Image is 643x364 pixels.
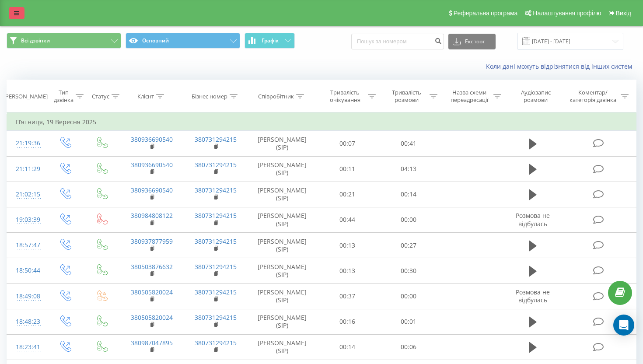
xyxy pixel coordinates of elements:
a: 380731294215 [195,262,237,271]
div: 21:11:29 [16,161,37,178]
a: 380731294215 [195,161,237,169]
div: Коментар/категорія дзвінка [567,89,619,104]
button: Всі дзвінки [7,33,121,49]
div: Назва схеми переадресації [447,89,491,104]
button: Основний [126,33,240,49]
div: Тривалість очікування [325,89,366,104]
td: 00:37 [316,283,377,309]
td: 00:11 [316,156,377,182]
a: 380731294215 [195,237,237,245]
td: 00:01 [378,309,439,334]
div: 18:49:08 [16,288,37,305]
a: 380731294215 [195,339,237,347]
div: 21:19:36 [16,135,37,152]
td: 00:14 [316,334,377,360]
a: 380984808122 [131,211,173,220]
td: 00:30 [378,258,439,283]
td: 00:27 [378,233,439,258]
div: Open Intercom Messenger [613,315,634,336]
a: 380936690540 [131,161,173,169]
td: 00:13 [316,233,377,258]
td: 00:13 [316,258,377,283]
a: 380731294215 [195,211,237,220]
td: 00:41 [378,131,439,156]
span: Всі дзвінки [21,37,50,44]
a: Коли дані можуть відрізнятися вiд інших систем [486,62,636,70]
span: Графік [262,38,279,44]
div: Бізнес номер [192,93,227,100]
span: Налаштування профілю [533,10,601,17]
div: 18:50:44 [16,262,37,279]
span: Розмова не відбулась [516,288,550,304]
td: [PERSON_NAME] (SIP) [248,207,316,232]
a: 380731294215 [195,313,237,322]
div: 18:23:41 [16,339,37,356]
td: 00:00 [378,207,439,232]
a: 380987047895 [131,339,173,347]
div: 18:48:23 [16,313,37,330]
td: [PERSON_NAME] (SIP) [248,258,316,283]
span: Вихід [616,10,631,17]
td: 00:00 [378,283,439,309]
td: 00:14 [378,182,439,207]
td: [PERSON_NAME] (SIP) [248,283,316,309]
div: Співробітник [258,93,294,100]
a: 380936690540 [131,186,173,194]
td: 00:21 [316,182,377,207]
td: [PERSON_NAME] (SIP) [248,156,316,182]
td: [PERSON_NAME] (SIP) [248,233,316,258]
div: 21:02:15 [16,186,37,203]
div: 19:03:39 [16,211,37,228]
div: Статус [92,93,109,100]
div: Тривалість розмови [386,89,427,104]
a: 380731294215 [195,186,237,194]
a: 380937877959 [131,237,173,245]
td: 00:44 [316,207,377,232]
div: [PERSON_NAME] [3,93,48,100]
td: 00:16 [316,309,377,334]
a: 380505820024 [131,288,173,296]
a: 380503876632 [131,262,173,271]
input: Пошук за номером [351,34,444,49]
td: 04:13 [378,156,439,182]
div: Аудіозапис розмови [511,89,560,104]
td: [PERSON_NAME] (SIP) [248,334,316,360]
div: Тип дзвінка [54,89,73,104]
td: [PERSON_NAME] (SIP) [248,182,316,207]
td: П’ятниця, 19 Вересня 2025 [7,113,636,131]
td: 00:07 [316,131,377,156]
span: Реферальна програма [454,10,518,17]
div: 18:57:47 [16,237,37,254]
a: 380731294215 [195,135,237,143]
button: Графік [245,33,295,49]
td: [PERSON_NAME] (SIP) [248,131,316,156]
a: 380936690540 [131,135,173,143]
a: 380731294215 [195,288,237,296]
td: [PERSON_NAME] (SIP) [248,309,316,334]
a: 380505820024 [131,313,173,322]
button: Експорт [448,34,496,49]
td: 00:06 [378,334,439,360]
span: Розмова не відбулась [516,211,550,227]
div: Клієнт [137,93,154,100]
